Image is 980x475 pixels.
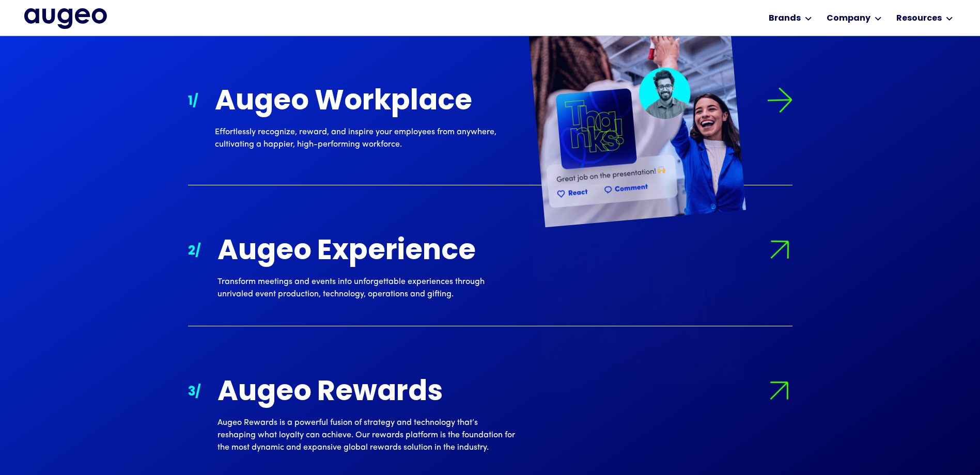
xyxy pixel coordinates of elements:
[188,383,195,402] div: 3
[188,61,792,185] a: 1/Arrow symbol in bright green pointing right to indicate an active link.Augeo WorkplaceEffortles...
[769,12,801,25] div: Brands
[188,242,195,261] div: 2
[24,8,107,30] a: home
[188,211,792,326] a: 2/Arrow symbol in bright green pointing right to indicate an active link.Augeo ExperienceTransfor...
[217,276,515,300] div: Transform meetings and events into unforgettable experiences through unrivaled event production, ...
[766,87,792,113] img: Arrow symbol in bright green pointing right to indicate an active link.
[217,378,515,408] div: Augeo Rewards
[217,417,515,454] div: Augeo Rewards is a powerful fusion of strategy and technology that’s reshaping what loyalty can a...
[217,237,515,267] div: Augeo Experience
[215,87,512,118] div: Augeo Workplace
[215,126,512,151] div: Effortlessly recognize, reward, and inspire your employees from anywhere, cultivating a happier, ...
[195,242,201,261] div: /
[761,372,798,409] img: Arrow symbol in bright green pointing right to indicate an active link.
[193,92,198,111] div: /
[761,231,798,268] img: Arrow symbol in bright green pointing right to indicate an active link.
[896,12,942,25] div: Resources
[827,12,870,25] div: Company
[188,92,193,111] div: 1
[195,383,201,402] div: /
